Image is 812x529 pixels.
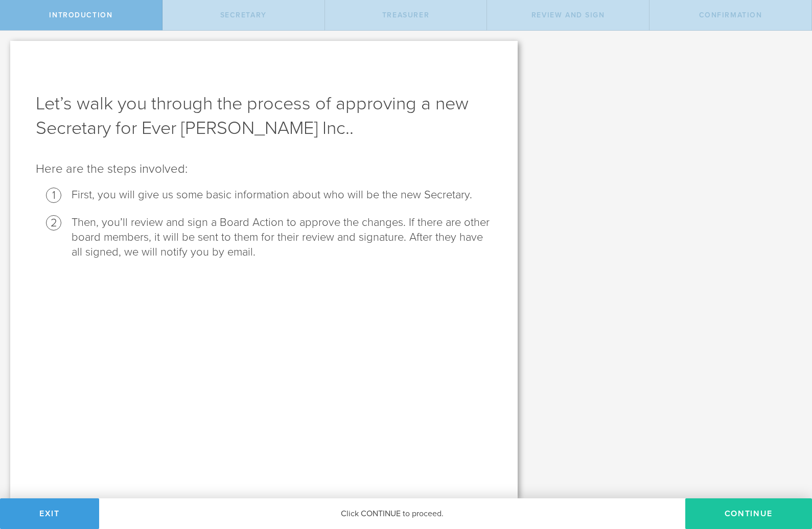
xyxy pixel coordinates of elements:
span: Review and Sign [531,11,605,19]
p: Here are the steps involved: [36,161,492,177]
button: Continue [685,498,812,529]
div: Click CONTINUE to proceed. [99,498,685,529]
span: Secretary [220,11,267,19]
span: Introduction [49,11,112,19]
iframe: Chat Widget [761,449,812,498]
li: Then, you’ll review and sign a Board Action to approve the changes. If there are other board memb... [72,215,492,260]
li: First, you will give us some basic information about who will be the new Secretary. [72,188,492,202]
h1: Let’s walk you through the process of approving a new Secretary for Ever [PERSON_NAME] Inc.. [36,91,492,141]
span: Confirmation [699,11,762,19]
span: Treasurer [382,11,429,19]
